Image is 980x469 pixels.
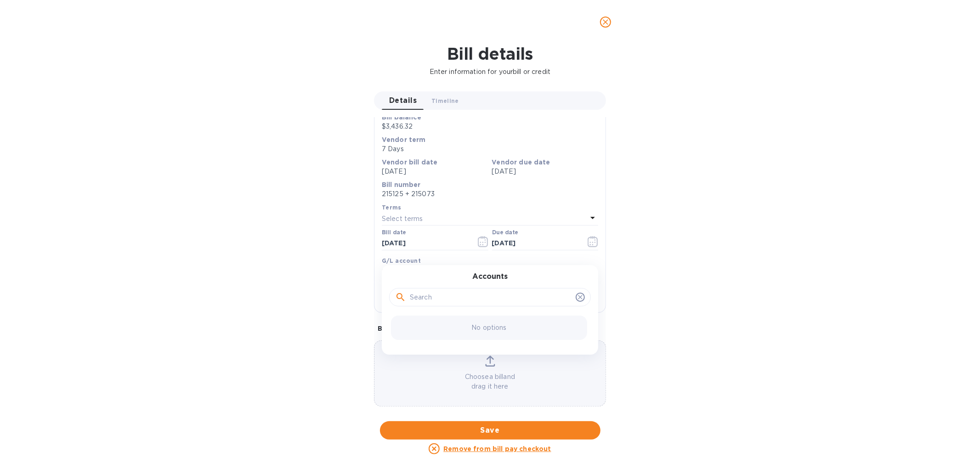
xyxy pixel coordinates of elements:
[431,96,459,106] span: Timeline
[382,237,469,250] input: Select date
[382,122,598,131] p: $3,436.32
[7,67,973,77] p: Enter information for your bill or credit
[471,323,506,333] p: No options
[492,167,599,176] p: [DATE]
[382,181,421,188] b: Bill number
[380,421,600,440] button: Save
[387,425,593,436] span: Save
[382,230,406,236] label: Bill date
[382,189,598,199] p: 215125 + 215073
[410,290,572,304] input: Search
[472,272,508,281] h3: Accounts
[382,214,423,224] p: Select terms
[389,94,417,107] span: Details
[382,144,598,154] p: 7 Days
[443,445,551,452] u: Remove from bill pay checkout
[382,158,437,166] b: Vendor bill date
[382,167,488,176] p: [DATE]
[382,113,421,121] b: Bill balance
[595,11,617,33] button: close
[382,267,444,277] p: Select G/L account
[492,237,579,250] input: Due date
[492,230,518,236] label: Due date
[382,257,421,264] b: G/L account
[382,204,402,211] b: Terms
[382,136,426,143] b: Vendor term
[374,372,606,391] p: Choose a bill and drag it here
[7,44,973,63] h1: Bill details
[492,158,550,166] b: Vendor due date
[378,324,602,333] p: Bill image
